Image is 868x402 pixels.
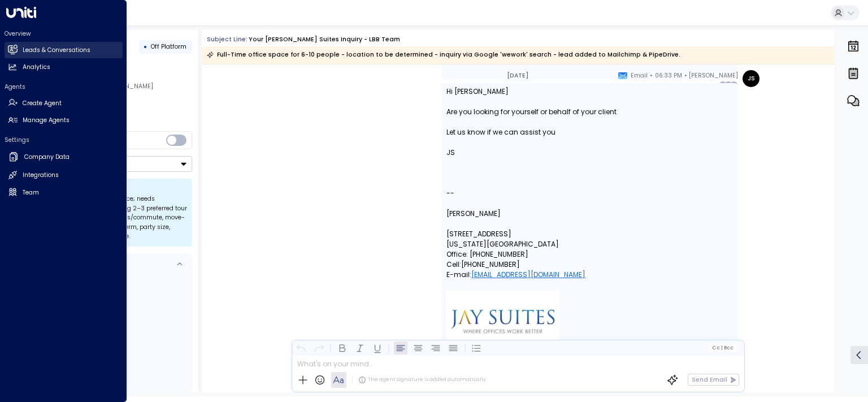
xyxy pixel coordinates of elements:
[712,345,734,351] span: Cc Bcc
[23,188,39,197] h2: Team
[631,70,648,81] span: Email
[446,107,733,117] div: Are you looking for yourself or behalf of your client
[446,290,559,355] img: Jay Suites
[5,113,123,129] a: Manage Agents
[5,95,123,111] a: Create Agent
[312,341,325,355] button: Redo
[446,87,733,158] div: Hi [PERSON_NAME]
[650,70,653,81] span: •
[23,63,50,72] h2: Analytics
[5,136,123,144] h2: Settings
[294,341,308,355] button: Undo
[446,127,733,137] div: Let us know if we can assist you
[446,148,733,158] div: JS
[446,188,733,198] span: --
[709,344,737,352] button: Cc|Bcc
[207,35,248,44] span: Subject Line:
[207,49,680,60] div: Full-Time office space for 6-10 people - location to be determined - inquiry via Google 'wework' ...
[5,83,123,91] h2: Agents
[23,116,70,125] h2: Manage Agents
[5,29,123,38] h2: Overview
[23,171,59,180] h2: Integrations
[721,345,722,351] span: |
[446,239,733,280] div: [US_STATE][GEOGRAPHIC_DATA] Office: [PHONE_NUMBER] Cell:[PHONE_NUMBER] E-mail:
[5,167,123,184] a: Integrations
[144,39,147,54] div: •
[446,209,733,239] div: [PERSON_NAME] [STREET_ADDRESS]
[5,148,123,166] a: Company Data
[471,270,585,280] a: [EMAIL_ADDRESS][DOMAIN_NAME]
[684,70,687,81] span: •
[689,70,738,81] span: [PERSON_NAME]
[5,59,123,76] a: Analytics
[23,99,62,108] h2: Create Agent
[743,70,759,87] div: JS
[24,153,70,162] h2: Company Data
[5,42,123,58] a: Leads & Conversations
[5,184,123,201] a: Team
[655,70,682,81] span: 06:33 PM
[503,70,533,81] div: [DATE]
[23,46,90,55] h2: Leads & Conversations
[151,42,186,51] span: Off Platform
[249,35,400,44] div: Your [PERSON_NAME] Suites Inquiry - LBB Team
[358,376,486,384] div: The agent signature is added automatically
